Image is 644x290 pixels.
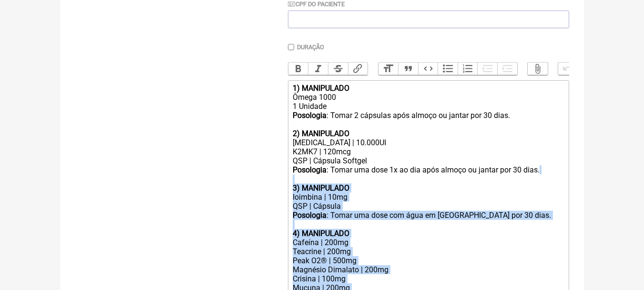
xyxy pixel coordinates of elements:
button: Code [418,63,438,75]
strong: Posologia [293,165,327,174]
strong: 1) MANIPULADO [293,84,349,93]
div: : Tomar uma dose 1x ao dia após almoço ou jantar por 30 dias. [293,165,563,183]
strong: 2) MANIPULADO [293,129,349,138]
div: Cafeína | 200mg [293,238,563,247]
button: Decrease Level [477,63,497,75]
div: Ômega 1000 [293,93,563,102]
button: Bullets [438,63,458,75]
button: Italic [308,63,328,75]
strong: 4) MANIPULADO [293,229,349,238]
div: Magnésio Dimalato | 200mg [293,265,563,274]
button: Link [348,63,368,75]
button: Attach Files [528,63,548,75]
div: QSP | Cápsula [293,202,563,211]
button: Quote [398,63,418,75]
button: Increase Level [497,63,517,75]
div: Crisina | 100mg [293,274,563,283]
strong: Posologia [293,111,327,120]
label: Duração [297,43,324,51]
button: Strikethrough [328,63,348,75]
button: Bold [288,63,308,75]
button: Undo [558,63,578,75]
div: Peak O2® | 500mg [293,256,563,265]
div: [MEDICAL_DATA] | 10.000UI [293,138,563,147]
div: QSP | Cápsula Softgel [293,156,563,165]
div: Teacrine | 200mg [293,247,563,256]
label: CPF do Paciente [288,0,345,8]
div: Ioimbina | 10mg [293,193,563,202]
button: Heading [378,63,399,75]
div: K2MK7 | 120mcg [293,147,563,156]
div: : Tomar uma dose com água em [GEOGRAPHIC_DATA] por 30 dias. [293,211,563,229]
div: 1 Unidade [293,102,563,111]
strong: 3) MANIPULADO [293,183,349,193]
strong: Posologia [293,211,327,220]
button: Numbers [458,63,478,75]
div: : Tomar 2 cápsulas após almoço ou jantar por 30 dias. [293,111,563,129]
